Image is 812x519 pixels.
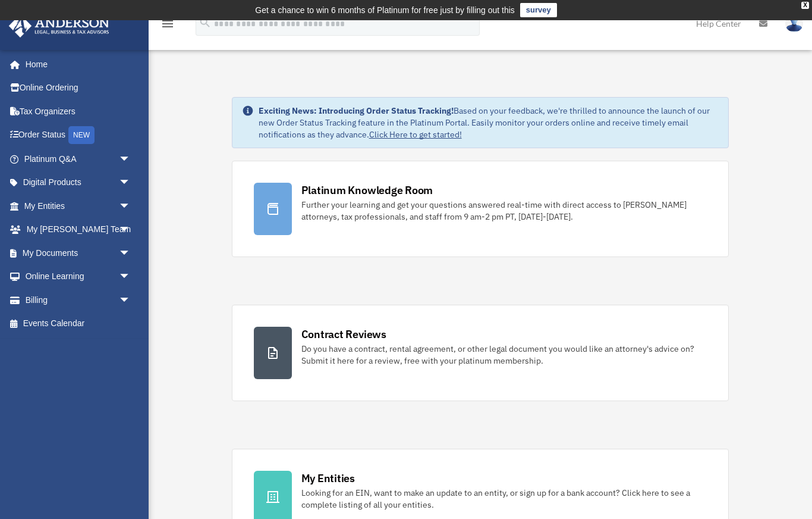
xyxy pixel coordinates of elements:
[68,126,95,144] div: NEW
[119,218,143,242] span: arrow_drop_down
[369,129,462,140] a: Click Here to get started!
[8,76,149,100] a: Online Ordering
[520,3,557,17] a: survey
[160,21,175,31] a: menu
[119,171,143,195] span: arrow_drop_down
[232,161,729,257] a: Platinum Knowledge Room Further your learning and get your questions answered real-time with dire...
[8,218,149,242] a: My [PERSON_NAME] Teamarrow_drop_down
[785,15,803,32] img: User Pic
[119,265,143,289] span: arrow_drop_down
[199,16,212,29] i: search
[8,241,149,265] a: My Documentsarrow_drop_down
[301,183,433,198] div: Platinum Knowledge Room
[8,288,149,312] a: Billingarrow_drop_down
[301,343,707,367] div: Do you have a contract, rental agreement, or other legal document you would like an attorney's ad...
[8,171,149,195] a: Digital Productsarrow_drop_down
[8,123,149,148] a: Order StatusNEW
[232,305,729,401] a: Contract Reviews Do you have a contract, rental agreement, or other legal document you would like...
[259,105,719,140] div: Based on your feedback, we're thrilled to announce the launch of our new Order Status Tracking fe...
[255,3,515,17] div: Get a chance to win 6 months of Platinum for free just by filling out this
[8,99,149,123] a: Tax Organizers
[119,288,143,312] span: arrow_drop_down
[119,147,143,171] span: arrow_drop_down
[301,327,386,342] div: Contract Reviews
[8,265,149,289] a: Online Learningarrow_drop_down
[301,487,707,511] div: Looking for an EIN, want to make an update to an entity, or sign up for a bank account? Click her...
[301,199,707,223] div: Further your learning and get your questions answered real-time with direct access to [PERSON_NAM...
[5,14,113,37] img: Anderson Advisors Platinum Portal
[8,194,149,218] a: My Entitiesarrow_drop_down
[8,312,149,336] a: Events Calendar
[8,147,149,171] a: Platinum Q&Aarrow_drop_down
[119,194,143,218] span: arrow_drop_down
[301,471,355,486] div: My Entities
[801,2,809,9] div: close
[259,105,454,116] strong: Exciting News: Introducing Order Status Tracking!
[8,52,143,76] a: Home
[160,17,175,31] i: menu
[119,241,143,265] span: arrow_drop_down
